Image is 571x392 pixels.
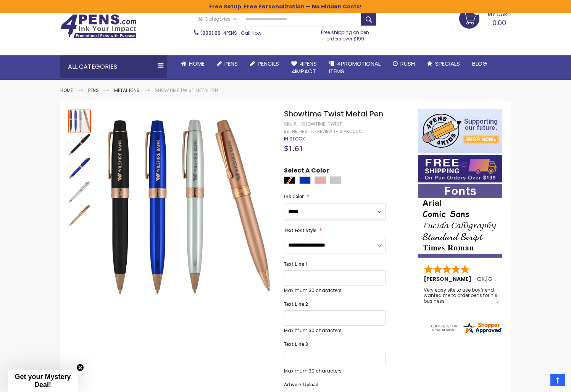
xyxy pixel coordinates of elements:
[155,87,218,94] li: Showtime Twist Metal Pen
[315,176,326,184] div: Rose
[430,321,503,335] img: 4pens.com widget logo
[114,87,140,94] a: Metal Pens
[8,370,78,392] div: Get your Mystery Deal!Close teaser
[421,55,466,72] a: Specials
[60,55,167,78] div: All Categories
[400,60,415,68] span: Rush
[284,136,305,142] div: Availability
[418,109,502,153] img: 4pens 4 kids
[291,60,317,75] span: 4Pens 4impact
[430,330,503,336] a: 4pens.com certificate URL
[330,176,341,184] div: Silver
[68,156,92,180] div: Showtime Twist Metal Pen
[68,204,91,227] img: Showtime Twist Metal Pen
[244,55,285,72] a: Pencils
[68,133,91,156] img: Showtime Twist Metal Pen
[284,368,386,374] p: Maximum 30 characters
[200,30,237,36] a: (888) 88-4PENS
[194,13,240,25] a: All Categories
[299,176,311,184] div: Blue
[284,227,316,234] span: Text Font Style
[284,136,305,142] span: In stock
[99,120,274,294] img: Showtime Twist Metal Pen
[466,55,493,72] a: Blog
[175,55,211,72] a: Home
[88,87,99,94] a: Pens
[198,16,236,22] span: All Categories
[387,55,421,72] a: Rush
[68,203,91,227] div: Showtime Twist Metal Pen
[68,157,91,180] img: Showtime Twist Metal Pen
[486,275,542,283] span: [GEOGRAPHIC_DATA]
[284,381,318,388] span: Artwork Upload
[492,18,506,27] span: 0.00
[284,166,329,177] span: Select A Color
[418,184,502,258] img: font-personalization-examples
[418,155,502,182] img: Free shipping on orders over $199
[284,341,308,347] span: Text Line 3
[477,275,485,283] span: OK
[301,121,342,127] div: showtime-twist
[284,327,386,334] p: Maximum 30 characters
[68,181,91,203] img: Showtime Twist Metal Pen
[285,55,323,80] a: 4Pens4impact
[68,132,92,156] div: Showtime Twist Metal Pen
[472,60,487,68] span: Blog
[313,26,377,42] div: Free shipping on pen orders over $199
[211,55,244,72] a: Pens
[284,143,303,153] span: $1.61
[284,261,308,267] span: Text Line 1
[284,193,304,200] span: Ink Color
[76,364,84,371] button: Close teaser
[60,14,137,39] img: 4Pens Custom Pens and Promotional Products
[224,60,238,68] span: Pens
[68,109,92,132] div: Showtime Twist Metal Pen
[200,30,263,36] span: - Call Now!
[284,287,386,294] p: Maximum 30 characters
[284,129,364,134] a: Be the first to review this product
[258,60,279,68] span: Pencils
[329,60,381,75] span: 4PROMOTIONAL ITEMS
[60,87,73,94] a: Home
[424,287,498,304] div: Very easy site to use boyfriend wanted me to order pens for his business
[424,275,474,283] span: [PERSON_NAME]
[284,108,383,119] span: Showtime Twist Metal Pen
[435,60,460,68] span: Specials
[189,60,205,68] span: Home
[284,121,298,127] strong: SKU
[508,371,571,392] iframe: Google Customer Reviews
[323,55,387,80] a: 4PROMOTIONALITEMS
[474,275,542,283] span: - ,
[15,373,71,389] span: Get your Mystery Deal!
[284,301,308,307] span: Text Line 2
[459,8,511,27] a: 0.00 0
[68,180,92,203] div: Showtime Twist Metal Pen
